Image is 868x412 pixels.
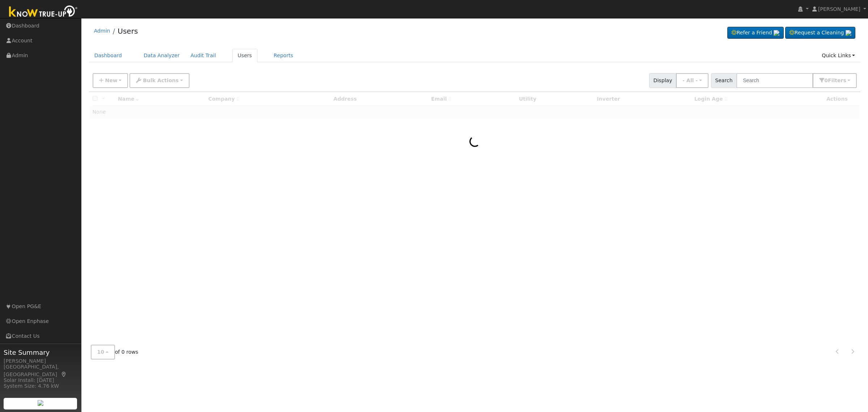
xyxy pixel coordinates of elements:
[97,349,105,355] span: 10
[4,357,77,365] div: [PERSON_NAME]
[185,49,221,62] a: Audit Trail
[143,77,179,83] span: Bulk Actions
[138,49,185,62] a: Data Analyzer
[816,49,860,62] a: Quick Links
[4,348,77,357] span: Site Summary
[5,4,81,20] img: Know True-Up
[268,49,299,62] a: Reports
[711,73,737,88] span: Search
[843,77,846,83] span: s
[118,27,138,35] a: Users
[774,30,779,36] img: retrieve
[727,27,784,39] a: Refer a Friend
[4,377,77,384] div: Solar Install: [DATE]
[736,73,813,88] input: Search
[818,6,860,12] span: [PERSON_NAME]
[813,73,857,88] button: 0Filters
[129,73,189,88] button: Bulk Actions
[846,30,851,36] img: retrieve
[105,77,117,83] span: New
[785,27,855,39] a: Request a Cleaning
[649,73,676,88] span: Display
[91,345,139,360] span: of 0 rows
[89,49,128,62] a: Dashboard
[676,73,709,88] button: - All -
[61,371,67,377] a: Map
[828,77,846,83] span: Filter
[4,363,77,378] div: [GEOGRAPHIC_DATA], [GEOGRAPHIC_DATA]
[91,345,115,360] button: 10
[94,28,110,34] a: Admin
[4,382,77,390] div: System Size: 4.76 kW
[93,73,128,88] button: New
[232,49,258,62] a: Users
[38,400,43,406] img: retrieve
